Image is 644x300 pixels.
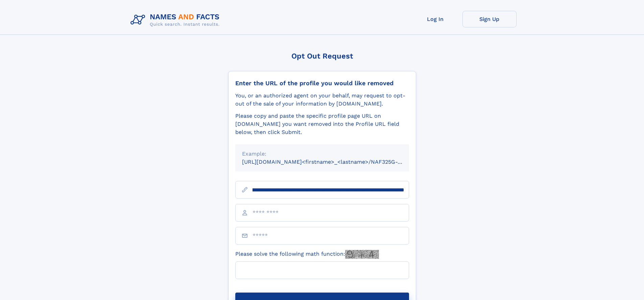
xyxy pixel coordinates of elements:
[128,11,225,29] img: Logo Names and Facts
[242,159,422,165] small: [URL][DOMAIN_NAME]<firstname>_<lastname>/NAF325G-xxxxxxxx
[408,11,462,27] a: Log In
[235,250,379,259] label: Please solve the following math function:
[462,11,517,27] a: Sign Up
[235,112,409,136] div: Please copy and paste the specific profile page URL on [DOMAIN_NAME] you want removed into the Pr...
[235,79,409,87] div: Enter the URL of the profile you would like removed
[235,92,409,108] div: You, or an authorized agent on your behalf, may request to opt-out of the sale of your informatio...
[228,52,416,60] div: Opt Out Request
[242,150,402,158] div: Example:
